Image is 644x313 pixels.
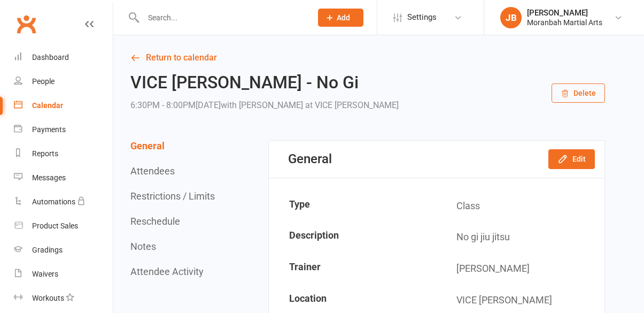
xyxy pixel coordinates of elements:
div: Moranbah Martial Arts [527,18,602,27]
button: Notes [130,241,156,252]
a: Clubworx [13,11,40,37]
div: Payments [32,125,66,134]
a: Product Sales [14,214,113,238]
div: Calendar [32,101,63,110]
span: Add [337,13,350,22]
h2: VICE [PERSON_NAME] - No Gi [130,73,399,92]
a: Waivers [14,262,113,286]
td: No gi jiu jitsu [437,222,603,253]
button: Reschedule [130,216,180,227]
div: JB [500,7,522,28]
td: Class [437,191,603,222]
button: Attendees [130,165,175,177]
span: at VICE [PERSON_NAME] [305,100,399,110]
div: People [32,77,55,86]
div: Reports [32,149,58,158]
button: Edit [548,149,595,169]
input: Search... [140,10,304,25]
span: with [PERSON_NAME] [221,100,303,110]
button: General [130,140,165,151]
div: Waivers [32,270,58,278]
a: Automations [14,190,113,214]
div: 6:30PM - 8:00PM[DATE] [130,98,399,113]
button: Restrictions / Limits [130,190,215,202]
a: Dashboard [14,45,113,70]
a: Return to calendar [130,50,605,65]
td: Trainer [270,254,436,284]
div: Dashboard [32,53,69,62]
button: Delete [552,83,605,103]
a: Gradings [14,238,113,262]
div: Gradings [32,246,63,254]
a: Reports [14,142,113,166]
a: Payments [14,118,113,142]
div: Product Sales [32,222,78,230]
td: Type [270,191,436,222]
span: Settings [407,5,437,29]
div: [PERSON_NAME] [527,8,602,18]
a: Workouts [14,286,113,310]
div: Messages [32,173,66,182]
td: Description [270,222,436,253]
a: Calendar [14,94,113,118]
button: Attendee Activity [130,266,204,277]
div: General [288,151,332,166]
a: Messages [14,166,113,190]
button: Add [318,9,363,27]
div: Automations [32,197,75,206]
a: People [14,70,113,94]
div: Workouts [32,294,64,302]
td: [PERSON_NAME] [437,254,603,284]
